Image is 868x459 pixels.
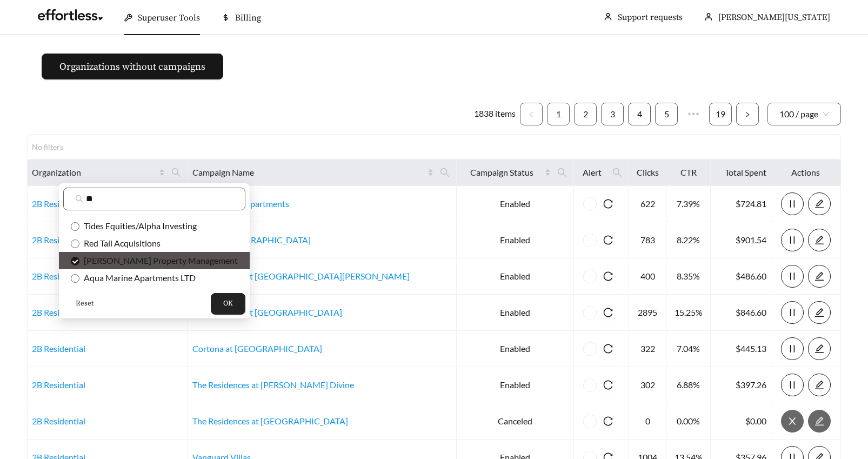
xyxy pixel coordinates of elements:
[32,307,85,317] a: 2B Residential
[597,199,619,209] span: reload
[711,186,771,222] td: $724.81
[76,298,94,309] span: Reset
[781,301,804,324] button: pause
[629,159,666,186] th: Clicks
[718,12,830,23] span: [PERSON_NAME][US_STATE]
[597,235,619,245] span: reload
[736,103,759,125] button: right
[32,198,85,209] a: 2B Residential
[808,380,831,390] a: edit
[782,235,803,245] span: pause
[808,271,831,281] a: edit
[666,159,711,186] th: CTR
[575,103,596,125] a: 2
[781,265,804,288] button: pause
[809,199,830,209] span: edit
[782,271,803,281] span: pause
[666,403,711,440] td: 0.00%
[781,229,804,251] button: pause
[547,103,570,125] li: 1
[597,271,619,281] span: reload
[808,410,831,433] button: edit
[782,380,803,390] span: pause
[808,192,831,215] button: edit
[612,168,622,177] span: search
[440,168,450,177] span: search
[192,271,410,281] a: The Signature at [GEOGRAPHIC_DATA][PERSON_NAME]
[192,343,322,354] a: Cortona at [GEOGRAPHIC_DATA]
[666,258,711,295] td: 8.35%
[32,141,75,152] div: No filters
[63,293,106,315] button: Reset
[809,235,830,245] span: edit
[808,337,831,360] button: edit
[809,308,830,317] span: edit
[808,343,831,354] a: edit
[597,374,619,396] button: reload
[771,159,841,186] th: Actions
[629,331,666,367] td: 322
[42,54,223,79] button: Organizations without campaigns
[59,59,205,74] span: Organizations without campaigns
[601,103,624,125] li: 3
[809,344,830,354] span: edit
[235,12,261,23] span: Billing
[474,103,516,125] li: 1838 items
[682,103,705,125] li: Next 5 Pages
[32,271,85,281] a: 2B Residential
[666,186,711,222] td: 7.39%
[520,103,543,125] button: left
[192,380,354,390] a: The Residences at [PERSON_NAME] Divine
[597,337,619,360] button: reload
[767,103,841,125] div: Page Size
[629,186,666,222] td: 622
[547,103,569,125] a: 1
[808,416,831,426] a: edit
[597,416,619,426] span: reload
[192,416,348,426] a: The Residences at [GEOGRAPHIC_DATA]
[79,238,161,248] span: Red Tail Acquisitions
[808,235,831,245] a: edit
[781,192,804,215] button: pause
[457,331,574,367] td: Enabled
[711,159,771,186] th: Total Spent
[461,166,543,179] span: Campaign Status
[808,198,831,209] a: edit
[75,195,84,203] span: search
[710,103,731,125] a: 19
[682,103,705,125] span: •••
[192,235,311,245] a: Plaza at [GEOGRAPHIC_DATA]
[808,229,831,251] button: edit
[782,199,803,209] span: pause
[192,166,425,179] span: Campaign Name
[597,229,619,251] button: reload
[597,410,619,433] button: reload
[711,367,771,403] td: $397.26
[557,168,567,177] span: search
[781,337,804,360] button: pause
[457,258,574,295] td: Enabled
[520,103,543,125] li: Previous Page
[436,164,454,181] span: search
[597,301,619,324] button: reload
[574,103,597,125] li: 2
[629,403,666,440] td: 0
[138,12,200,23] span: Superuser Tools
[211,293,245,315] button: OK
[628,103,651,125] li: 4
[629,222,666,258] td: 783
[618,12,683,23] a: Support requests
[597,380,619,390] span: reload
[602,103,623,125] a: 3
[597,265,619,288] button: reload
[808,301,831,324] button: edit
[32,235,85,245] a: 2B Residential
[711,258,771,295] td: $486.60
[782,308,803,317] span: pause
[629,103,650,125] a: 4
[809,380,830,390] span: edit
[709,103,732,125] li: 19
[629,295,666,331] td: 2895
[457,367,574,403] td: Enabled
[597,192,619,215] button: reload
